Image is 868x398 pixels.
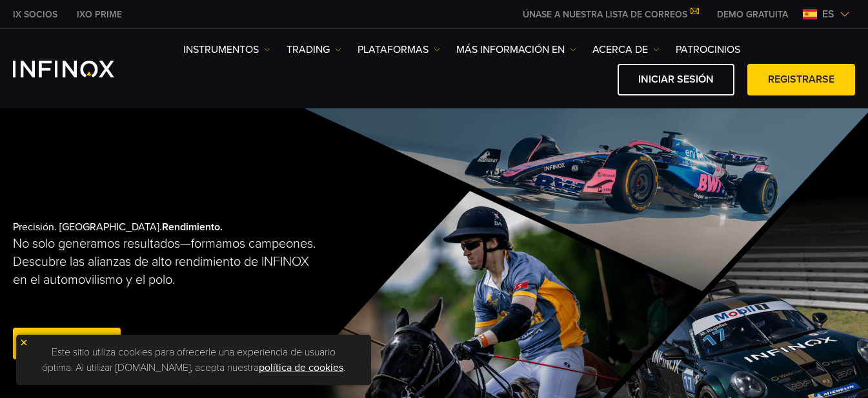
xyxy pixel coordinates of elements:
[23,341,365,379] p: Este sitio utiliza cookies para ofrecerle una experiencia de usuario óptima. Al utilizar [DOMAIN_...
[19,338,28,347] img: yellow close icon
[618,64,734,95] a: Iniciar sesión
[3,8,67,21] a: INFINOX
[817,6,840,22] span: es
[13,328,121,359] a: Registrarse
[67,8,132,21] a: INFINOX
[747,64,855,95] a: Registrarse
[259,361,343,374] a: política de cookies
[13,235,316,289] p: No solo generamos resultados—formamos campeones. Descubre las alianzas de alto rendimiento de INF...
[183,42,270,57] a: Instrumentos
[13,61,145,77] a: INFINOX Logo
[358,42,440,57] a: PLATAFORMAS
[456,42,576,57] a: Más información en
[707,8,798,21] a: INFINOX MENU
[676,42,740,57] a: Patrocinios
[513,9,707,20] a: ÚNASE A NUESTRA LISTA DE CORREOS
[592,42,660,57] a: ACERCA DE
[162,221,223,234] strong: Rendimiento.
[287,42,341,57] a: TRADING
[13,200,392,383] div: Precisión. [GEOGRAPHIC_DATA].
